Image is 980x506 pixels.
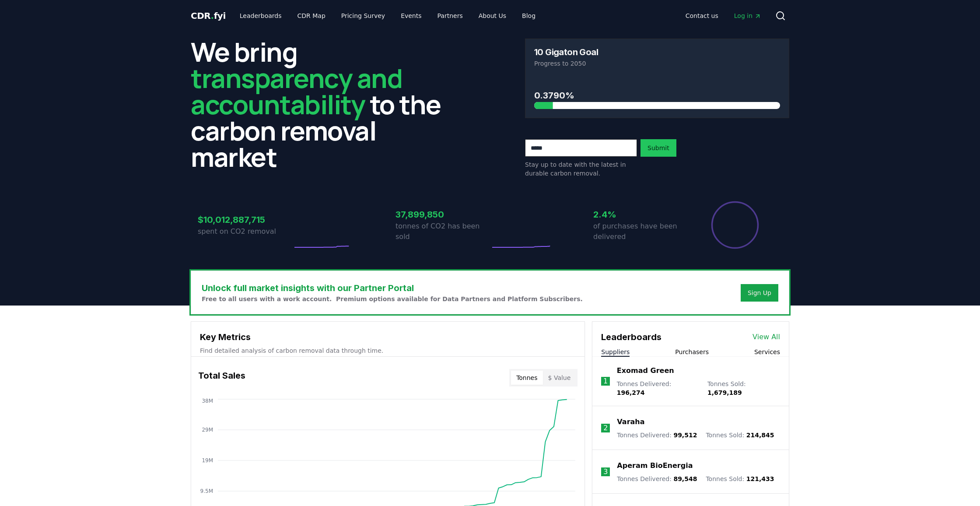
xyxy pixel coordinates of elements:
[603,423,608,433] p: 2
[707,389,742,396] span: 1,679,189
[534,48,598,56] h3: 10 Gigaton Goal
[754,348,780,356] button: Services
[334,8,392,24] a: Pricing Survey
[198,226,292,237] p: spent on CO2 removal
[200,488,213,494] tspan: 9.5M
[511,371,542,385] button: Tonnes
[706,431,774,439] p: Tonnes Sold :
[200,330,576,344] h3: Key Metrics
[707,379,780,397] p: Tonnes Sold :
[617,365,674,376] a: Exomad Green
[191,39,455,170] h2: We bring to the carbon removal market
[673,432,697,439] span: 99,512
[617,379,699,397] p: Tonnes Delivered :
[617,460,693,471] a: Aperam BioEnergia
[233,8,542,24] nav: Main
[617,417,644,427] a: Varaha
[673,475,697,482] span: 89,548
[675,348,709,356] button: Purchasers
[198,213,292,226] h3: $10,012,887,715
[603,376,608,387] p: 1
[430,8,470,24] a: Partners
[233,8,289,24] a: Leaderboards
[679,8,768,24] nav: Main
[741,284,778,302] button: Sign Up
[727,8,768,24] a: Log in
[198,369,245,387] h3: Total Sales
[191,60,402,122] span: transparency and accountability
[593,221,688,242] p: of purchases have been delivered
[710,200,759,249] div: Percentage of sales delivered
[534,89,780,102] h3: 0.3790%
[746,432,774,439] span: 214,845
[617,474,697,483] p: Tonnes Delivered :
[202,457,213,464] tspan: 19M
[525,160,637,178] p: Stay up to date with the latest in durable carbon removal.
[202,398,213,404] tspan: 38M
[601,348,630,356] button: Suppliers
[200,346,576,355] p: Find detailed analysis of carbon removal data through time.
[603,467,608,477] p: 3
[395,221,490,242] p: tonnes of CO2 has been sold
[202,295,583,303] p: Free to all users with a work account. Premium options available for Data Partners and Platform S...
[472,8,513,24] a: About Us
[601,330,661,344] h3: Leaderboards
[706,474,774,483] p: Tonnes Sold :
[748,288,771,297] a: Sign Up
[202,427,213,433] tspan: 29M
[617,431,697,439] p: Tonnes Delivered :
[593,208,688,221] h3: 2.4%
[752,332,780,342] a: View All
[395,208,490,221] h3: 37,899,850
[191,10,226,22] a: CDR.fyi
[734,11,761,20] span: Log in
[640,139,676,157] button: Submit
[290,8,332,24] a: CDR Map
[515,8,542,24] a: Blog
[746,475,774,482] span: 121,433
[202,281,583,295] h3: Unlock full market insights with our Partner Portal
[394,8,428,24] a: Events
[543,371,576,385] button: $ Value
[679,8,725,24] a: Contact us
[617,389,645,396] span: 196,274
[211,11,214,21] span: .
[191,11,226,21] span: CDR fyi
[534,59,780,68] p: Progress to 2050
